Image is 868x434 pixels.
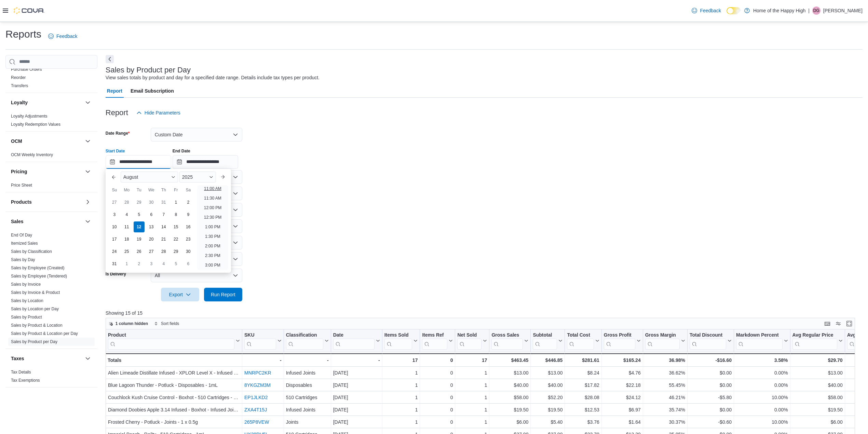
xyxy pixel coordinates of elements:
[700,7,721,14] span: Feedback
[384,332,412,349] div: Items Sold
[146,209,157,220] div: day-6
[645,393,685,402] div: 46.21%
[533,369,562,377] div: $13.00
[56,33,77,40] span: Feedback
[11,114,48,119] a: Loyalty Adjustments
[384,332,418,349] button: Items Sold
[333,332,374,349] div: Date
[244,332,282,349] button: SKU
[11,241,38,246] span: Itemized Sales
[384,393,418,402] div: 1
[11,249,52,254] a: Sales by Classification
[106,148,125,154] label: Start Date
[183,234,194,245] div: day-23
[106,131,130,136] label: Date Range
[11,282,41,287] span: Sales by Invoice
[84,198,92,206] button: Products
[533,332,557,338] div: Subtotal
[11,331,78,336] a: Sales by Product & Location per Day
[690,381,732,389] div: $0.00
[422,406,453,414] div: 0
[201,204,224,212] li: 12:00 PM
[106,155,171,169] input: Press the down key to enter a popover containing a calendar. Press the escape key to close the po...
[109,209,120,220] div: day-3
[286,332,323,338] div: Classification
[736,406,788,414] div: 0.00%
[533,406,562,414] div: $19.50
[286,332,323,349] div: Classification
[173,148,190,154] label: End Date
[233,207,238,213] button: Open list of options
[813,6,819,15] span: DG
[11,282,41,287] a: Sales by Invoice
[11,355,82,362] button: Taxes
[171,221,181,232] div: day-15
[736,381,788,389] div: 0.00%
[333,356,380,364] div: -
[457,393,487,402] div: 1
[121,221,132,232] div: day-11
[121,172,178,182] div: Button. Open the month selector. August is currently selected.
[131,84,174,98] span: Email Subscription
[422,393,453,402] div: 0
[108,172,119,182] button: Previous Month
[736,369,788,377] div: 0.00%
[384,369,418,377] div: 1
[567,332,594,338] div: Total Cost
[604,332,635,349] div: Gross Profit
[106,55,114,63] button: Next
[183,185,194,195] div: Sa
[690,332,732,349] button: Total Discount
[333,332,374,338] div: Date
[384,381,418,389] div: 1
[134,185,145,195] div: Tu
[286,332,328,349] button: Classification
[422,332,453,349] button: Items Ref
[108,332,234,349] div: Product
[11,233,32,238] a: End Of Day
[645,332,685,349] button: Gross Margin
[690,406,732,414] div: $0.00
[151,269,242,282] button: All
[244,370,271,376] a: MNRPC2KR
[11,378,40,383] span: Tax Exemptions
[645,406,685,414] div: 35.74%
[645,369,685,377] div: 36.62%
[84,98,92,107] button: Loyalty
[106,66,191,74] h3: Sales by Product per Day
[11,199,82,205] button: Products
[202,223,223,231] li: 1:00 PM
[151,320,182,328] button: Sort fields
[233,223,238,229] button: Open list of options
[202,261,223,269] li: 3:00 PM
[690,356,732,364] div: -$16.60
[286,369,328,377] div: Infused Joints
[106,74,320,81] div: View sales totals by product and day for a specified date range. Details include tax types per pr...
[567,332,599,349] button: Total Cost
[244,332,276,349] div: SKU URL
[146,185,157,195] div: We
[11,273,67,279] span: Sales by Employee (Tendered)
[183,246,194,257] div: day-30
[792,332,842,349] button: Avg Regular Price
[183,221,194,232] div: day-16
[161,288,199,301] button: Export
[121,197,132,208] div: day-28
[134,209,145,220] div: day-5
[11,306,59,312] span: Sales by Location per Day
[5,181,97,192] div: Pricing
[182,174,193,180] span: 2025
[134,221,145,232] div: day-12
[11,314,42,320] span: Sales by Product
[11,257,35,262] span: Sales by Day
[11,218,82,225] button: Sales
[121,209,132,220] div: day-4
[834,320,842,328] button: Display options
[158,185,169,195] div: Th
[244,356,282,364] div: -
[84,354,92,363] button: Taxes
[567,369,599,377] div: $8.24
[11,339,57,344] a: Sales by Product per Day
[11,355,24,362] h3: Taxes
